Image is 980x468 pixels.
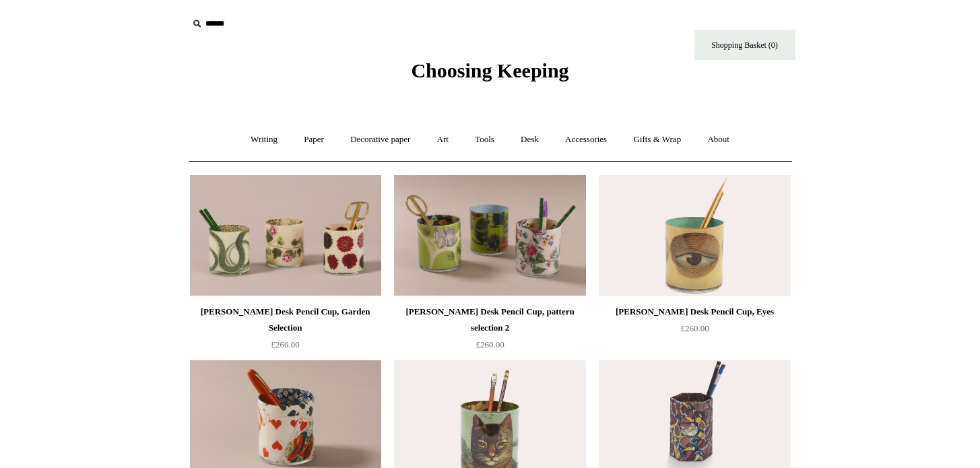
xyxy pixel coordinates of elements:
[292,122,336,158] a: Paper
[599,175,790,296] img: John Derian Desk Pencil Cup, Eyes
[621,122,693,158] a: Gifts & Wrap
[193,304,378,336] div: [PERSON_NAME] Desk Pencil Cup, Garden Selection
[680,323,709,333] span: £260.00
[476,339,504,349] span: £260.00
[411,59,568,81] span: Choosing Keeping
[425,122,461,158] a: Art
[394,304,585,359] a: [PERSON_NAME] Desk Pencil Cup, pattern selection 2 £260.00
[411,70,568,79] a: Choosing Keeping
[509,122,551,158] a: Desk
[271,339,299,349] span: £260.00
[238,122,290,158] a: Writing
[397,304,582,336] div: [PERSON_NAME] Desk Pencil Cup, pattern selection 2
[394,175,585,296] a: John Derian Desk Pencil Cup, pattern selection 2 John Derian Desk Pencil Cup, pattern selection 2
[338,122,422,158] a: Decorative paper
[599,304,790,359] a: [PERSON_NAME] Desk Pencil Cup, Eyes £260.00
[463,122,507,158] a: Tools
[190,304,381,359] a: [PERSON_NAME] Desk Pencil Cup, Garden Selection £260.00
[602,304,787,320] div: [PERSON_NAME] Desk Pencil Cup, Eyes
[190,175,381,296] a: John Derian Desk Pencil Cup, Garden Selection John Derian Desk Pencil Cup, Garden Selection
[553,122,619,158] a: Accessories
[599,175,790,296] a: John Derian Desk Pencil Cup, Eyes John Derian Desk Pencil Cup, Eyes
[694,30,795,60] a: Shopping Basket (0)
[394,175,585,296] img: John Derian Desk Pencil Cup, pattern selection 2
[190,175,381,296] img: John Derian Desk Pencil Cup, Garden Selection
[695,122,742,158] a: About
